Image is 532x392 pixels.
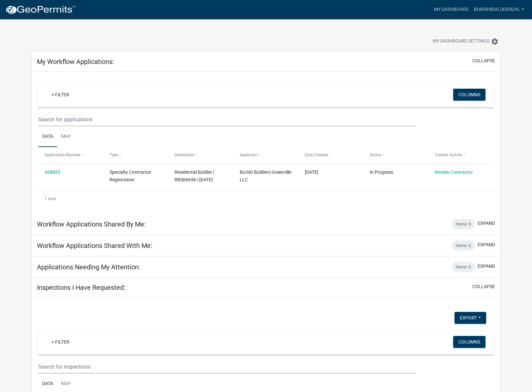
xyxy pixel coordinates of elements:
button: Columns [453,89,485,101]
span: Applicant [240,153,257,157]
span: Application Number [45,153,80,157]
input: Search for inspections [38,360,416,374]
span: 08/25/2025 [305,169,318,175]
button: collapse [472,283,495,290]
a: My Dashboard [431,3,471,16]
datatable-header-cell: Applicant [234,147,298,163]
button: expand [478,220,495,227]
button: My Dashboard Settingssettings [427,35,504,48]
span: Residential Builder | RBS66656 | 06/30/2027 [174,169,214,182]
div: Items: 0 [452,219,475,229]
div: Items: 0 [452,240,475,251]
a: + Filter [46,336,75,348]
datatable-header-cell: Description [168,147,233,163]
datatable-header-cell: Date Created [298,147,363,163]
i: settings [491,38,499,45]
button: Columns [453,336,485,348]
span: Date Created [305,153,328,157]
datatable-header-cell: Current Activity [428,147,493,163]
a: 468853 [45,169,60,175]
a: Map [57,126,75,147]
div: Items: 0 [452,262,475,272]
div: collapse [32,72,501,213]
span: Burish Builders Greenville LLC [240,169,291,182]
span: In Progress [370,169,393,175]
button: expand [478,241,495,248]
a: Review Contractor [435,169,473,175]
a: Data [38,126,57,147]
span: Description [174,153,195,157]
input: Search for applications [38,113,416,126]
button: expand [478,263,495,270]
div: 1 total [38,191,494,207]
h5: Inspections I Have Requested: [37,284,125,291]
button: collapse [472,57,495,64]
a: + Filter [46,89,75,101]
datatable-header-cell: Type [103,147,168,163]
h5: Workflow Applications Shared By Me: [37,220,146,228]
span: Specialty Contractor Registration [110,169,151,182]
h5: My Workflow Applications: [37,58,114,66]
datatable-header-cell: Status [363,147,428,163]
span: Current Activity [435,153,462,157]
datatable-header-cell: Application Number [38,147,103,163]
span: Status [370,153,381,157]
a: burishbuildersgvl [471,3,527,16]
span: Type [110,153,118,157]
h5: Applications Needing My Attention: [37,263,140,271]
h5: Workflow Applications Shared With Me: [37,242,152,250]
span: My Dashboard Settings [433,38,489,45]
button: Export [454,312,486,324]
